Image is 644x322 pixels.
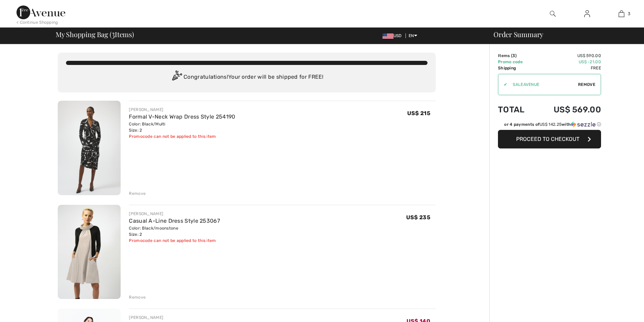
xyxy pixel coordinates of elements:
img: search the website [550,10,556,18]
img: Formal V-Neck Wrap Dress Style 254190 [58,101,121,195]
div: [PERSON_NAME] [129,211,220,217]
input: Promo code [507,74,578,95]
div: Promocode can not be applied to this item [129,133,235,140]
td: Free [535,65,601,71]
td: US$ 569.00 [535,98,601,121]
span: My Shopping Bag ( Items) [56,31,134,38]
div: ✔ [498,81,507,88]
img: 1ère Avenue [16,5,65,19]
div: Promocode can not be applied to this item [129,237,220,244]
span: 3 [628,11,630,17]
div: or 4 payments of with [504,121,601,127]
button: Proceed to Checkout [498,130,601,148]
img: Congratulation2.svg [170,70,184,84]
td: Items ( ) [498,53,535,59]
div: Color: Black/Multi Size: 2 [129,121,235,133]
span: US$ 142.25 [540,122,562,127]
span: USD [382,33,404,38]
img: Casual A-Line Dress Style 253067 [58,205,121,299]
td: Shipping [498,65,535,71]
a: Formal V-Neck Wrap Dress Style 254190 [129,113,235,120]
td: Promo code [498,59,535,65]
div: or 4 payments ofUS$ 142.25withSezzle Click to learn more about Sezzle [498,121,601,130]
img: My Bag [619,10,624,18]
span: US$ 235 [406,214,430,221]
div: Remove [129,190,146,197]
div: [PERSON_NAME] [129,314,238,321]
img: My Info [584,10,590,18]
a: 3 [604,10,638,18]
div: < Continue Shopping [16,19,58,25]
td: US$ -21.00 [535,59,601,65]
span: Remove [578,81,595,88]
span: US$ 215 [407,110,430,116]
span: EN [409,33,417,38]
td: Total [498,98,535,121]
a: Sign In [579,10,596,18]
a: Casual A-Line Dress Style 253067 [129,218,220,224]
img: US Dollar [382,33,393,39]
span: 3 [112,29,115,38]
div: Order Summary [485,31,640,38]
img: Sezzle [571,121,596,127]
span: 3 [512,53,515,58]
span: Proceed to Checkout [516,136,579,142]
div: Congratulations! Your order will be shipped for FREE! [66,70,428,84]
div: Color: Black/moonstone Size: 2 [129,225,220,237]
div: [PERSON_NAME] [129,107,235,113]
td: US$ 590.00 [535,53,601,59]
div: Remove [129,294,146,300]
